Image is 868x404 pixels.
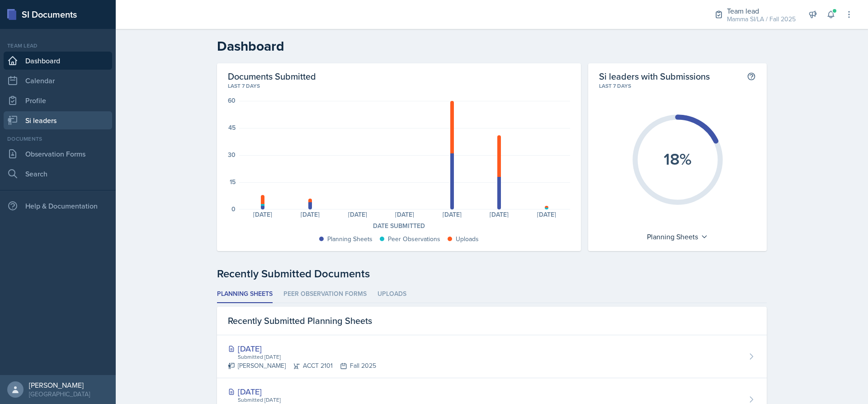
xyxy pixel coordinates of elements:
div: 15 [230,179,236,185]
div: Last 7 days [228,82,570,90]
div: [DATE] [228,342,376,355]
li: Uploads [377,285,406,303]
div: Recently Submitted Planning Sheets [217,307,767,335]
a: Profile [4,91,112,109]
li: Planning Sheets [217,285,273,303]
a: Calendar [4,71,112,90]
div: Peer Observations [388,234,440,244]
text: 18% [664,147,692,171]
div: [DATE] [476,211,523,218]
div: [PERSON_NAME] ACCT 2101 Fall 2025 [228,361,376,371]
a: Observation Forms [4,145,112,163]
div: Submitted [DATE] [237,353,376,361]
div: [PERSON_NAME] [29,380,90,390]
a: Search [4,165,112,183]
div: [DATE] [381,211,429,218]
div: Submitted [DATE] [237,396,376,404]
h2: Dashboard [217,38,767,54]
div: 60 [228,97,236,104]
a: Si leaders [4,111,112,129]
a: Dashboard [4,52,112,70]
div: [DATE] [334,211,381,218]
div: [DATE] [523,211,571,218]
div: Team lead [4,42,112,50]
div: Date Submitted [228,221,570,231]
div: Planning Sheets [327,234,373,244]
div: Recently Submitted Documents [217,266,767,282]
h2: Si leaders with Submissions [599,71,710,82]
div: Team lead [727,5,796,16]
div: [DATE] [239,211,287,218]
div: Help & Documentation [4,197,112,215]
div: Planning Sheets [642,229,712,244]
div: [GEOGRAPHIC_DATA] [29,390,90,399]
div: Uploads [456,234,479,244]
h2: Documents Submitted [228,71,570,82]
li: Peer Observation Forms [283,285,367,303]
a: [DATE] Submitted [DATE] [PERSON_NAME]ACCT 2101Fall 2025 [217,335,767,378]
div: 45 [228,124,236,131]
div: Last 7 days [599,82,756,90]
div: 0 [231,206,236,212]
div: 30 [228,152,236,158]
div: [DATE] [429,211,476,218]
div: [DATE] [228,385,376,398]
div: [DATE] [287,211,334,218]
div: Mamma SI/LA / Fall 2025 [727,14,796,24]
div: Documents [4,135,112,143]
